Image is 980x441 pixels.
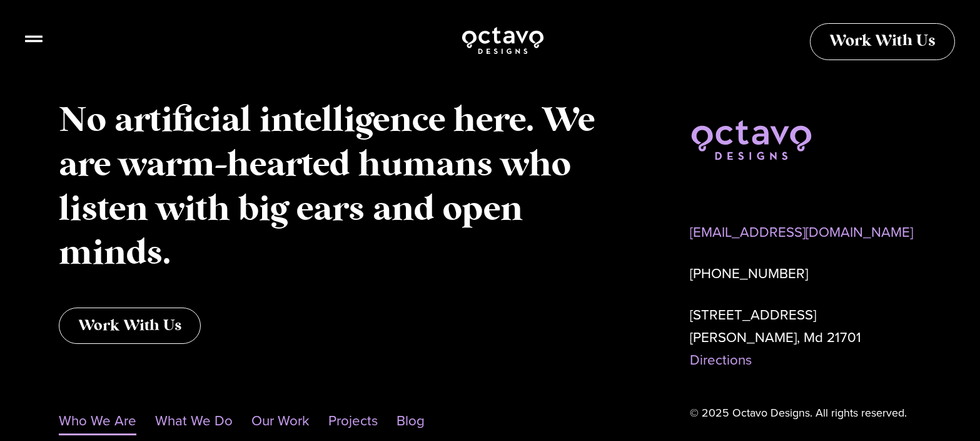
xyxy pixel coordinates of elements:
[397,407,425,435] a: Blog
[78,318,181,333] span: Work With Us
[155,407,233,435] a: What We Do
[690,350,752,370] a: Directions
[59,407,136,435] a: Who We Are
[690,222,913,242] a: [EMAIL_ADDRESS][DOMAIN_NAME]
[690,402,922,425] div: © 2025 Octavo Designs. All rights reserved.
[690,262,922,285] p: [PHONE_NUMBER]
[251,407,310,435] a: Our Work
[59,99,615,276] p: No artificial intelligence here. We are warm-hearted humans who listen with big ears and open minds.
[59,308,201,344] a: Work With Us
[690,304,922,371] p: [STREET_ADDRESS] [PERSON_NAME], Md 21701
[328,407,378,435] a: Projects
[810,23,955,60] a: Work With Us
[829,34,936,49] span: Work With Us
[59,407,615,435] nav: Menu
[461,25,545,56] img: Octavo Designs Logo in White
